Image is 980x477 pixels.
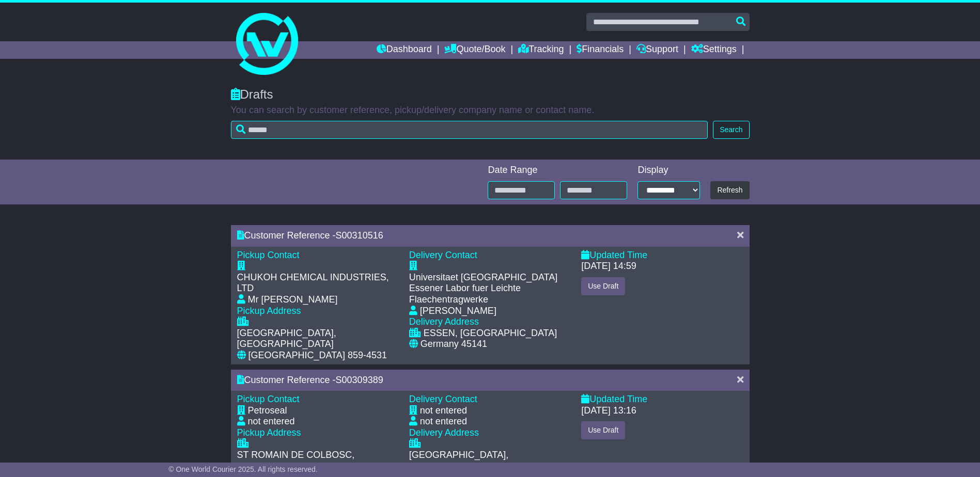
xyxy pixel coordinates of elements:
[424,328,557,339] div: ESSEN, [GEOGRAPHIC_DATA]
[409,272,571,306] div: Universitaet [GEOGRAPHIC_DATA] Essener Labor fuer Leichte Flaechentragwerke
[248,416,295,427] div: not entered
[248,350,387,361] div: [GEOGRAPHIC_DATA] 859-4531
[409,394,477,404] span: Delivery Contact
[713,121,749,139] button: Search
[237,230,727,242] div: Customer Reference -
[581,394,743,405] div: Updated Time
[581,261,636,272] div: [DATE] 14:59
[581,250,743,261] div: Updated Time
[409,450,571,472] div: [GEOGRAPHIC_DATA], [GEOGRAPHIC_DATA]
[444,41,505,59] a: Quote/Book
[237,272,399,294] div: CHUKOH CHEMICAL INDUSTRIES, LTD
[237,328,399,350] div: [GEOGRAPHIC_DATA], [GEOGRAPHIC_DATA]
[248,405,287,417] div: Petroseal
[637,165,700,176] div: Display
[168,465,318,473] span: © One World Courier 2025. All rights reserved.
[336,230,383,241] span: S00310516
[420,416,467,427] div: not entered
[409,250,477,260] span: Delivery Contact
[231,105,750,116] p: You can search by customer reference, pickup/delivery company name or contact name.
[237,250,300,260] span: Pickup Contact
[409,316,479,327] span: Delivery Address
[581,277,625,295] button: Use Draft
[409,427,479,438] span: Delivery Address
[237,306,301,316] span: Pickup Address
[636,41,678,59] a: Support
[581,421,625,439] button: Use Draft
[336,375,383,385] span: S00309389
[237,427,301,438] span: Pickup Address
[420,405,467,417] div: not entered
[237,375,727,386] div: Customer Reference -
[237,450,399,472] div: ST ROMAIN DE COLBOSC, [GEOGRAPHIC_DATA]
[237,394,300,404] span: Pickup Contact
[581,405,636,417] div: [DATE] 13:16
[518,41,564,59] a: Tracking
[421,339,487,350] div: Germany 45141
[577,41,624,59] a: Financials
[377,41,432,59] a: Dashboard
[231,87,750,102] div: Drafts
[710,181,749,199] button: Refresh
[691,41,737,59] a: Settings
[488,165,627,176] div: Date Range
[420,306,496,317] div: [PERSON_NAME]
[248,294,338,306] div: Mr [PERSON_NAME]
